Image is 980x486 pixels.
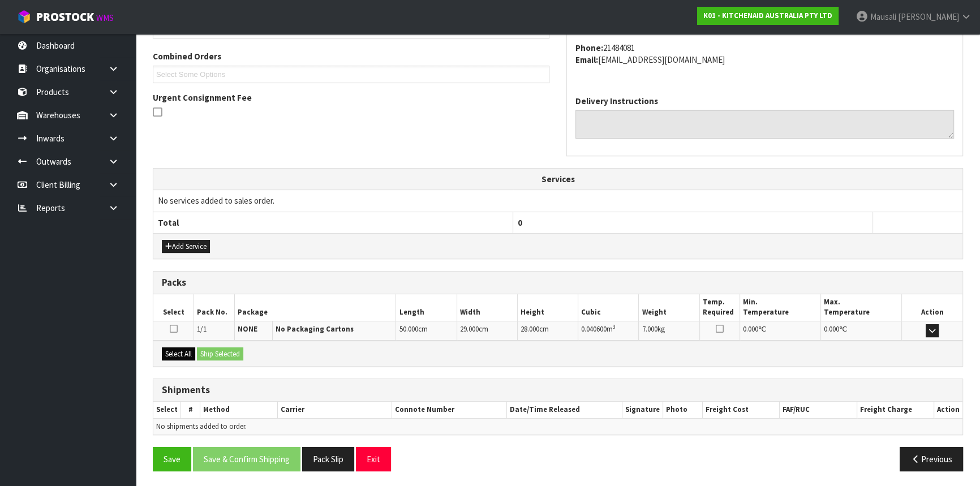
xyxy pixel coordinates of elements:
[181,402,200,418] th: #
[663,402,702,418] th: Photo
[200,402,277,418] th: Method
[162,347,195,361] button: Select All
[902,294,962,321] th: Action
[197,347,243,361] button: Ship Selected
[193,447,300,471] button: Save & Confirm Shipping
[96,12,114,23] small: WMS
[460,324,479,334] span: 29.000
[578,294,639,321] th: Cubic
[639,294,699,321] th: Weight
[238,324,257,334] strong: NONE
[639,321,699,341] td: kg
[575,42,603,53] strong: phone
[743,324,758,334] span: 0.000
[153,190,962,212] td: No services added to sales order.
[575,42,954,66] address: 21484081 [EMAIL_ADDRESS][DOMAIN_NAME]
[153,294,194,321] th: Select
[356,447,391,471] button: Exit
[575,95,658,107] label: Delivery Instructions
[153,447,191,471] button: Save
[821,321,902,341] td: ℃
[578,321,639,341] td: m
[153,169,962,190] th: Services
[194,294,235,321] th: Pack No.
[824,324,839,334] span: 0.000
[821,294,902,321] th: Max. Temperature
[162,240,210,253] button: Add Service
[622,402,663,418] th: Signature
[740,321,821,341] td: ℃
[153,92,252,104] label: Urgent Consignment Fee
[399,324,418,334] span: 50.000
[153,402,181,418] th: Select
[162,385,954,395] h3: Shipments
[36,10,94,24] span: ProStock
[613,323,616,330] sup: 3
[740,294,821,321] th: Min. Temperature
[457,294,517,321] th: Width
[517,294,578,321] th: Height
[697,7,839,25] a: K01 - KITCHENAID AUSTRALIA PTY LTD
[276,324,354,334] strong: No Packaging Cartons
[17,10,31,24] img: cube-alt.png
[162,277,954,288] h3: Packs
[898,11,959,22] span: [PERSON_NAME]
[702,402,779,418] th: Freight Cost
[396,321,457,341] td: cm
[302,447,354,471] button: Pack Slip
[457,321,517,341] td: cm
[234,294,396,321] th: Package
[857,402,934,418] th: Freight Charge
[521,324,539,334] span: 28.000
[277,402,392,418] th: Carrier
[153,212,513,233] th: Total
[507,402,622,418] th: Date/Time Released
[699,294,740,321] th: Temp. Required
[396,294,457,321] th: Length
[870,11,896,22] span: Mausali
[575,54,598,65] strong: email
[642,324,657,334] span: 7.000
[934,402,962,418] th: Action
[581,324,607,334] span: 0.040600
[900,447,963,471] button: Previous
[153,50,221,62] label: Combined Orders
[518,217,522,228] span: 0
[392,402,507,418] th: Connote Number
[780,402,857,418] th: FAF/RUC
[197,324,207,334] span: 1/1
[517,321,578,341] td: cm
[153,418,962,435] td: No shipments added to order.
[703,11,832,20] strong: K01 - KITCHENAID AUSTRALIA PTY LTD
